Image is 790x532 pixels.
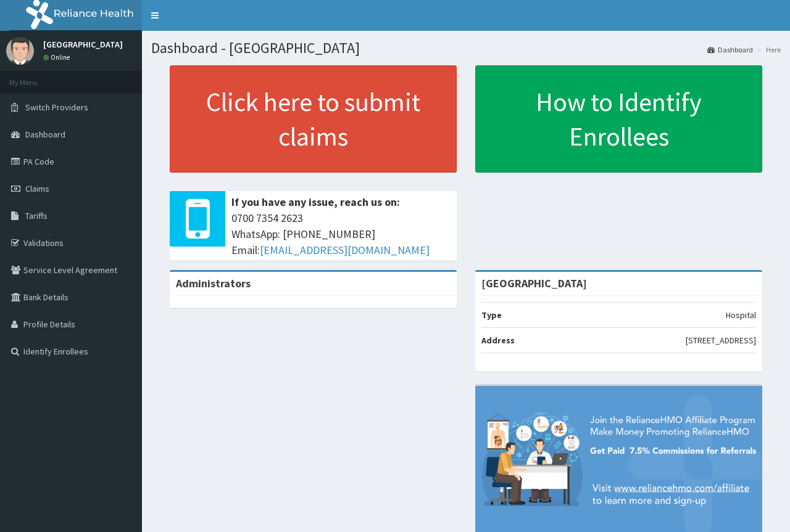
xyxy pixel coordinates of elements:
span: Dashboard [25,129,65,140]
a: How to Identify Enrollees [475,65,762,173]
img: User Image [6,37,34,65]
b: Address [481,335,515,346]
h1: Dashboard - [GEOGRAPHIC_DATA] [151,40,781,56]
a: Click here to submit claims [170,65,457,173]
b: If you have any issue, reach us on: [231,195,400,209]
span: 0700 7354 2623 WhatsApp: [PHONE_NUMBER] Email: [231,210,451,258]
span: Tariffs [25,210,48,221]
span: Switch Providers [25,102,88,113]
span: Claims [25,183,49,194]
b: Administrators [176,276,251,290]
p: [STREET_ADDRESS] [686,334,756,346]
b: Type [481,309,502,321]
strong: [GEOGRAPHIC_DATA] [481,276,587,290]
p: Hospital [726,309,756,321]
a: Dashboard [707,44,753,55]
li: Here [754,44,781,55]
p: [GEOGRAPHIC_DATA] [43,40,123,49]
a: [EMAIL_ADDRESS][DOMAIN_NAME] [260,243,430,257]
a: Online [43,53,73,62]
